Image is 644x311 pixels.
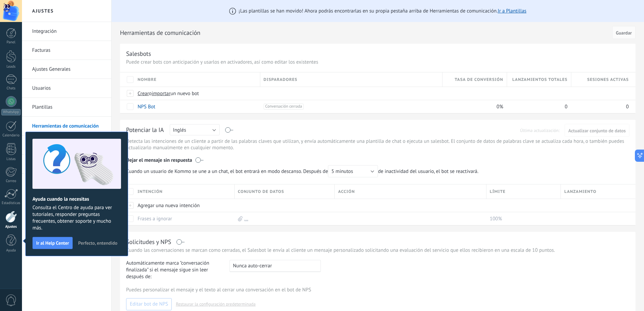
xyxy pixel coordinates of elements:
h2: Herramientas de comunicación [120,26,610,40]
span: 0% [497,104,503,110]
a: Ir a Plantillas [498,8,526,14]
span: Intención [138,188,163,195]
span: de inactividad del usuario, el bot se reactivará. [126,165,482,177]
p: Puedes personalizar el mensaje y el texto al cerrar una conversación en el bot de NPS [126,287,629,293]
span: 0 [565,104,568,110]
div: Salesbots [126,50,151,58]
button: 5 minutos [328,165,378,177]
div: 0% [443,100,503,113]
span: Lanzamiento [564,188,596,195]
div: Chats [1,86,21,91]
div: Agregar una nueva intención [134,199,231,212]
span: o [149,90,152,97]
span: Consulta el Centro de ayuda para ver tutoriales, responder preguntas frecuentes, obtener soporte ... [32,204,121,231]
span: Ir al Help Center [36,241,69,245]
a: Usuarios [32,79,104,98]
span: Nunca auto-cerrar [233,263,272,269]
span: Automáticamente marca "conversación finalizada" si el mensaje sigue sin leer después de: [126,260,223,280]
li: Integración [22,22,111,41]
span: Crear [138,90,149,97]
div: Estadísticas [1,201,21,205]
div: Solicitudes y NPS [126,238,171,246]
span: 0 [626,104,629,110]
span: un nuevo bot [170,90,199,97]
span: Conversación cerrada [264,104,304,110]
a: Plantillas [32,98,104,117]
li: Herramientas de comunicación [22,117,111,136]
a: ... [244,216,248,222]
div: Ayuda [1,248,21,253]
span: Límite [490,188,506,195]
span: Disparadores [264,76,297,83]
li: Plantillas [22,98,111,117]
span: Nombre [138,76,157,83]
span: Cuando un usuario de Kommo se une a un chat, el bot entrará en modo descanso. Después de [126,165,378,177]
a: Facturas [32,41,104,60]
a: NPS Bot [138,104,155,110]
div: 0 [571,100,629,113]
div: Correo [1,179,21,183]
div: Potenciar la IA [126,126,164,135]
p: Cuando las conversaciones se marcan como cerradas, el Salesbot le envía al cliente un mensaje per... [126,247,629,253]
div: Calendario [1,133,21,138]
span: Acción [338,188,355,195]
span: Tasa de conversión [455,76,503,83]
p: Puede crear bots con anticipación y usarlos en activadores, así como editar los existentes [126,59,629,65]
a: Frases a ignorar [138,216,172,222]
div: Panel [1,40,21,45]
div: 100% [486,212,558,225]
span: importar [152,90,171,97]
span: Conjunto de datos [238,188,284,195]
a: Ajustes Generales [32,60,104,79]
div: Ajustes [1,225,21,229]
span: 5 minutos [331,168,353,175]
span: ¡Las plantillas se han movido! Ahora podrás encontrarlas en su propia pestaña arriba de Herramien... [239,8,526,14]
div: Leads [1,65,21,69]
li: Usuarios [22,79,111,98]
span: Lanzamientos totales [512,76,567,83]
div: Dejar el mensaje sin respuesta [126,152,629,165]
button: Ir al Help Center [32,237,73,249]
div: 0 [507,100,568,113]
div: WhatsApp [1,109,21,115]
a: Herramientas de comunicación [32,117,104,136]
span: Sesiones activas [587,76,629,83]
span: Guardar [616,30,632,35]
li: Facturas [22,41,111,60]
button: Inglés [170,124,220,135]
button: Guardar [612,26,636,39]
span: Perfecto, entendido [78,241,117,245]
p: Detecta las intenciones de un cliente a partir de las palabras claves que utilizan, y envía autom... [126,138,629,151]
span: 100% [490,216,502,222]
li: Ajustes Generales [22,60,111,79]
div: Listas [1,157,21,161]
button: Perfecto, entendido [75,238,120,248]
a: Integración [32,22,104,41]
h2: Ayuda cuando la necesitas [32,196,121,202]
span: Inglés [173,127,186,133]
